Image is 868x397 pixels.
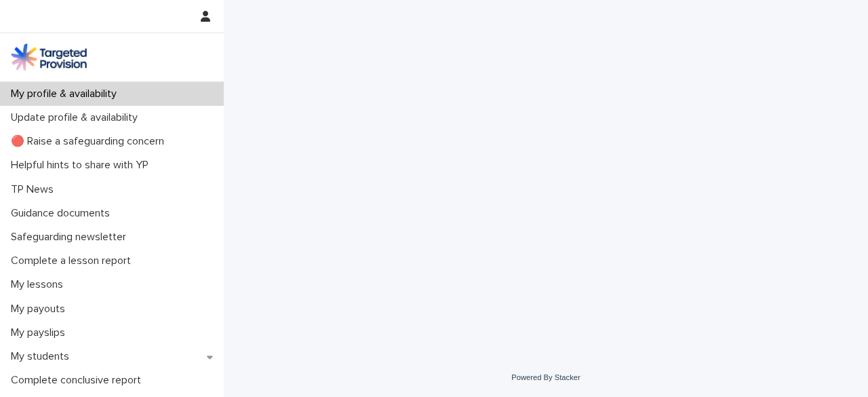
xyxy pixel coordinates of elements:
p: Safeguarding newsletter [5,231,137,244]
p: Guidance documents [5,207,121,220]
p: Complete conclusive report [5,374,152,387]
p: Helpful hints to share with YP [5,159,159,172]
p: My students [5,350,80,363]
a: Powered By Stacker [511,373,580,381]
p: Update profile & availability [5,111,149,124]
p: 🔴 Raise a safeguarding concern [5,135,175,148]
p: My payouts [5,303,76,316]
img: M5nRWzHhSzIhMunXDL62 [11,43,87,71]
p: My lessons [5,278,74,291]
p: My profile & availability [5,88,127,100]
p: Complete a lesson report [5,254,142,267]
p: My payslips [5,326,76,339]
p: TP News [5,183,64,196]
